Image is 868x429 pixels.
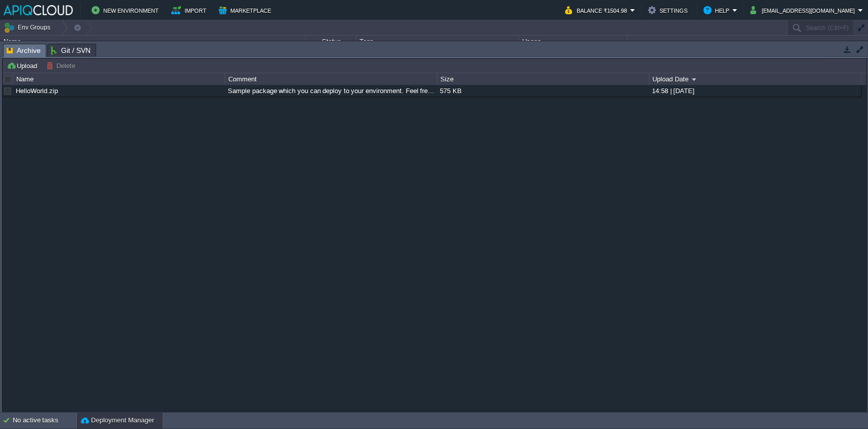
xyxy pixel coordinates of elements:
div: No active tasks [13,412,76,428]
button: [EMAIL_ADDRESS][DOMAIN_NAME] [750,4,858,16]
img: APIQCloud [4,5,73,15]
button: Balance ₹1504.98 [565,4,630,16]
div: Upload Date [650,73,861,85]
button: New Environment [92,4,162,16]
div: Status [306,36,356,47]
button: Help [703,4,732,16]
div: Size [438,73,649,85]
button: Delete [46,61,78,70]
a: HelloWorld.zip [16,87,58,95]
div: Name [1,36,305,47]
span: Archive [7,44,41,57]
div: Tags [357,36,519,47]
span: Git / SVN [51,44,91,56]
button: Marketplace [219,4,274,16]
button: Import [171,4,209,16]
button: Settings [648,4,691,16]
div: Usage [520,36,627,47]
div: Sample package which you can deploy to your environment. Feel free to delete and upload a package... [225,85,436,97]
div: 575 KB [437,85,648,97]
button: Deployment Manager [81,415,154,425]
button: Env Groups [4,20,54,35]
button: Upload [7,61,40,70]
div: Name [14,73,225,85]
div: Comment [226,73,437,85]
div: 14:58 | [DATE] [649,85,860,97]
